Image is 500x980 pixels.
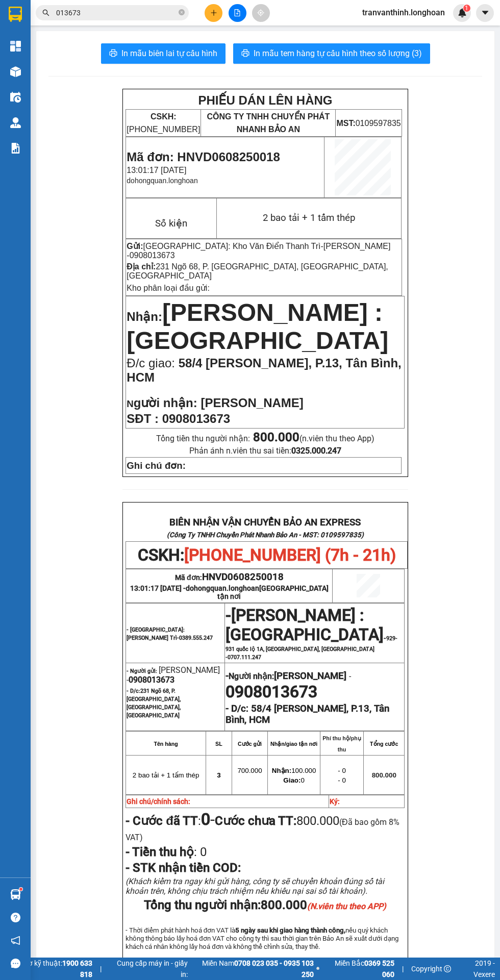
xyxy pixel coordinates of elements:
span: 0389.555.247 [179,635,213,641]
strong: 58/4 [PERSON_NAME], P.13, Tân Bình, HCM [226,703,389,725]
strong: CSKH: [151,112,177,121]
span: Tổng tiền thu người nhận: [156,434,374,443]
span: close-circle [179,8,185,18]
sup: 1 [463,5,470,12]
span: 0 [197,845,207,859]
input: Tìm tên, số ĐT hoặc mã đơn [56,7,177,18]
strong: Ký: [330,797,340,806]
strong: - Tiền thu hộ [126,845,194,859]
span: [PERSON_NAME] - [127,242,390,260]
span: caret-down [481,8,490,17]
strong: (Công Ty TNHH Chuyển Phát Nhanh Bảo An - MST: 0109597835) [167,531,364,539]
span: - [201,810,215,829]
span: Nhận: [127,310,162,323]
span: tranvanthinh.longhoan [354,6,453,19]
span: - STK nhận tiền COD: [126,861,241,875]
img: warehouse-icon [10,117,21,128]
strong: Giao: [283,776,301,784]
span: close-circle [179,9,185,15]
span: 2 bao tải + 1 tấm thép [263,212,355,223]
strong: BIÊN NHẬN VẬN CHUYỂN BẢO AN EXPRESS [169,517,361,528]
span: CSKH: [138,545,396,565]
img: logo-vxr [9,7,22,22]
strong: - Cước đã TT [126,814,198,828]
strong: - [226,670,346,682]
span: [PHONE_NUMBER] (7h - 21h) [184,545,396,565]
span: 3 [217,771,220,779]
span: : [126,845,207,859]
span: dohongquan.longhoan [127,177,197,185]
span: question-circle [11,913,20,922]
span: printer [109,49,117,59]
strong: 1900 633 818 [62,959,92,978]
span: file-add [234,9,241,16]
strong: 0369 525 060 [364,959,394,978]
strong: Nhận/giao tận nơi [270,741,317,747]
span: 2 bao tải + 1 tấm thép [133,771,199,779]
span: 0908013673 [226,682,317,701]
span: [GEOGRAPHIC_DATA] tận nơi [217,584,329,600]
span: notification [11,936,20,945]
strong: - D/c: [127,688,181,719]
span: In mẫu tem hàng tự cấu hình theo số lượng (3) [254,47,422,60]
span: - [226,615,397,661]
span: Miền Bắc [322,958,394,980]
span: 700.000 [237,767,262,774]
strong: 5 ngày sau khi giao hàng thành công, [235,926,345,934]
span: [GEOGRAPHIC_DATA]: Kho Văn Điển Thanh Trì [143,242,321,250]
button: caret-down [476,4,494,22]
span: Số kiện [155,218,187,229]
span: Người nhận: [229,671,346,681]
span: 13:01:17 [DATE] [127,166,186,174]
span: [PHONE_NUMBER] [127,112,200,134]
strong: - D/c: [226,703,248,714]
span: Mã đơn: HNVD0608250018 [127,150,280,164]
strong: - Người gửi: [127,668,157,674]
span: Mã đơn: [175,573,284,582]
img: icon-new-feature [458,8,467,17]
span: : [126,814,215,828]
span: 0 [283,776,304,784]
strong: Cước chưa TT: [215,814,296,828]
span: [PERSON_NAME] : [GEOGRAPHIC_DATA] [226,606,384,644]
span: Đ/c giao: [127,356,178,370]
span: Tổng thu người nhận: [144,898,386,912]
span: - [346,671,351,681]
button: printerIn mẫu biên lai tự cấu hình [101,43,226,64]
strong: Ghi chú đơn: [127,460,186,471]
span: - Thời điểm phát hành hoá đơn VAT là nếu quý khách không thông báo lấy hoá đơn VAT cho công ty th... [126,926,398,950]
span: 0109597835 [336,119,401,128]
span: | [100,963,102,974]
span: Phản ánh n.viên thu sai tiền: [189,446,341,456]
span: 58/4 [PERSON_NAME], P.13, Tân Bình, HCM [127,356,401,384]
img: warehouse-icon [10,66,21,77]
span: Cung cấp máy in - giấy in: [109,958,188,980]
span: 929-931 quốc lộ 1A, [GEOGRAPHIC_DATA], [GEOGRAPHIC_DATA] - [226,635,397,661]
span: In mẫu biên lai tự cấu hình [121,47,217,60]
span: printer [241,49,249,59]
span: 0707.111.247 [228,654,261,661]
span: [PERSON_NAME] [201,396,303,410]
strong: 0325.000.247 [291,446,341,456]
span: gười nhận: [134,396,197,410]
span: - 0 [338,776,346,784]
span: copyright [444,965,451,972]
strong: 0708 023 035 - 0935 103 250 [234,959,314,978]
span: 231 Ngõ 68, P. [GEOGRAPHIC_DATA], [GEOGRAPHIC_DATA], [GEOGRAPHIC_DATA] [127,262,388,280]
span: | [402,963,404,974]
img: warehouse-icon [10,92,21,103]
span: - [226,606,231,625]
span: 800.000 [372,771,396,779]
strong: N [127,398,197,409]
span: (Khách kiểm tra ngay khi gửi hàng, công ty sẽ chuyển khoản đúng số tài khoản trên, không chịu trá... [126,876,384,896]
span: 800.000 [261,898,386,912]
span: 13:01:17 [DATE] - [130,584,329,600]
strong: PHIẾU DÁN LÊN HÀNG [198,93,332,107]
button: file-add [229,4,246,22]
button: plus [205,4,222,22]
span: 100.000 [272,767,316,774]
span: search [42,9,49,16]
span: 1 [465,5,468,12]
strong: Tên hàng [154,741,178,747]
span: - [127,242,390,260]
